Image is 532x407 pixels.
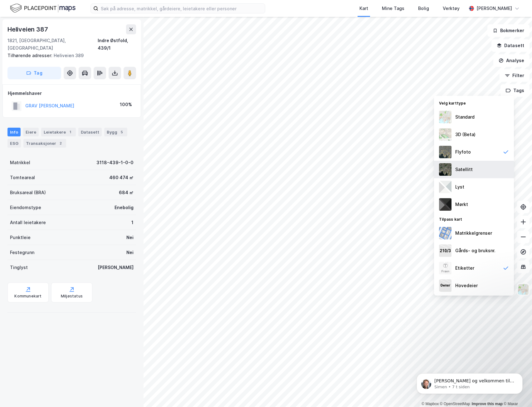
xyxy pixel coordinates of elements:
div: Nei [126,249,134,256]
div: Punktleie [10,234,31,241]
div: 1 [67,129,73,135]
button: Datasett [491,39,530,52]
button: Tag [7,67,61,79]
div: Flyfoto [455,148,471,156]
span: Tilhørende adresser: [7,53,54,58]
img: Z [439,146,451,158]
div: [PERSON_NAME] [476,5,512,12]
a: Improve this map [472,402,503,406]
img: logo.f888ab2527a4732fd821a326f86c7f29.svg [10,3,76,14]
div: 5 [119,129,125,135]
div: Gårds- og bruksnr. [455,247,495,254]
button: Filter [500,69,530,82]
div: Antall leietakere [10,219,46,226]
img: Z [439,111,451,123]
img: luj3wr1y2y3+OchiMxRmMxRlscgabnMEmZ7DJGWxyBpucwSZnsMkZbHIGm5zBJmewyRlscgabnMEmZ7DJGWxyBpucwSZnsMkZ... [439,181,451,193]
div: 1 [131,219,134,226]
button: Bokmerker [487,24,530,37]
a: Mapbox [422,402,439,406]
img: cadastreBorders.cfe08de4b5ddd52a10de.jpeg [439,227,451,239]
img: Z [439,128,451,141]
div: Lyst [455,183,464,191]
input: Søk på adresse, matrikkel, gårdeiere, leietakere eller personer [98,4,265,13]
div: Kommunekart [14,294,41,299]
div: Velg karttype [434,97,514,108]
div: 3D (Beta) [455,131,476,138]
div: Transaksjoner [23,139,66,148]
div: Indre Østfold, 439/1 [98,37,136,52]
div: Standard [455,113,475,121]
div: Etiketter [455,264,474,272]
div: Eiere [23,128,39,136]
div: Kart [359,5,368,12]
div: Datasett [78,128,102,136]
div: 460 474 ㎡ [109,174,134,181]
div: Hovedeier [455,282,478,289]
div: Matrikkelgrenser [455,229,492,237]
div: Verktøy [443,5,460,12]
div: Tomteareal [10,174,35,181]
div: Info [7,128,21,136]
div: Hjemmelshaver [8,90,136,97]
img: nCdM7BzjoCAAAAAElFTkSuQmCC [439,198,451,211]
img: Z [517,283,529,295]
div: Bolig [418,5,429,12]
div: Mine Tags [382,5,404,12]
div: Nei [126,234,134,241]
div: Matrikkel [10,159,30,166]
div: Tilpass kart [434,213,514,224]
div: 2 [57,140,64,146]
div: Enebolig [115,204,134,211]
img: Z [439,262,451,274]
div: Heliveien 389 [7,52,131,59]
div: 3118-439-1-0-0 [96,159,134,166]
div: Mørkt [455,201,468,208]
div: [PERSON_NAME] [98,264,134,271]
button: Analyse [493,54,530,67]
div: 100% [120,101,132,108]
div: Bruksareal (BRA) [10,189,46,196]
div: Leietakere [41,128,76,136]
iframe: Intercom notifications melding [407,360,532,404]
button: Tags [500,84,530,97]
a: OpenStreetMap [440,402,470,406]
div: Miljøstatus [61,294,83,299]
div: 1821, [GEOGRAPHIC_DATA], [GEOGRAPHIC_DATA] [7,37,98,52]
img: 9k= [439,163,451,176]
img: cadastreKeys.547ab17ec502f5a4ef2b.jpeg [439,244,451,257]
div: Heliveien 387 [7,24,49,34]
div: Festegrunn [10,249,34,256]
div: Bygg [104,128,127,136]
div: ESG [7,139,21,148]
div: Tinglyst [10,264,28,271]
div: 684 ㎡ [119,189,134,196]
div: Eiendomstype [10,204,41,211]
img: majorOwner.b5e170eddb5c04bfeeff.jpeg [439,279,451,292]
div: Satellitt [455,166,473,173]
